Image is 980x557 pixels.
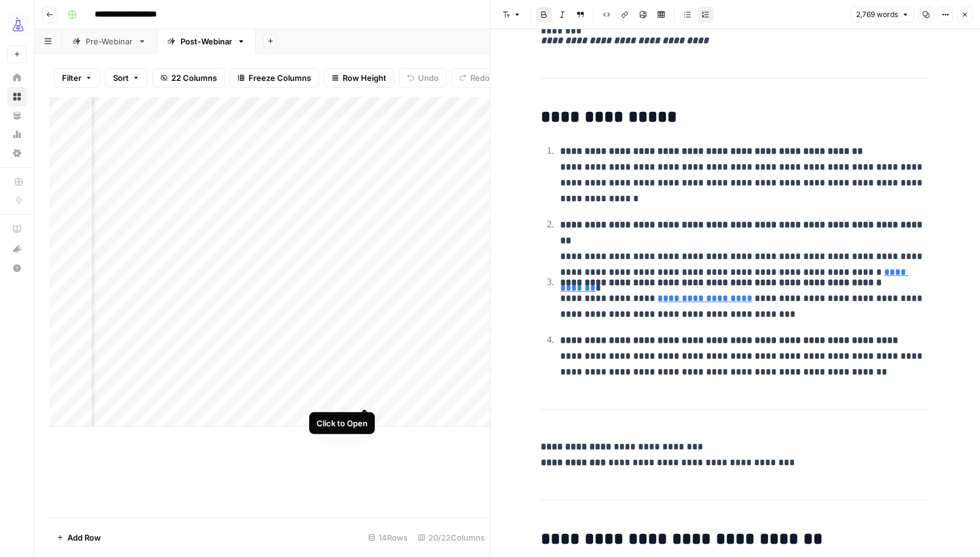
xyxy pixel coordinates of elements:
a: Usage [7,125,27,144]
div: Click to Open [317,417,368,429]
button: Redo [451,68,498,88]
div: 20/22 Columns [413,528,490,547]
button: Row Height [324,68,394,88]
div: Pre-Webinar [86,35,133,47]
a: Post-Webinar [157,29,256,54]
span: Row Height [343,72,386,84]
button: Help + Support [7,258,27,278]
a: Browse [7,87,27,106]
div: 14 Rows [363,528,413,547]
button: Sort [105,68,148,88]
button: Workspace: AirOps Growth [7,10,27,40]
div: What's new? [8,240,26,258]
button: Undo [399,68,447,88]
button: Freeze Columns [230,68,319,88]
div: Post-Webinar [180,35,232,47]
span: Add Row [67,531,101,544]
a: Your Data [7,106,27,125]
a: Settings [7,144,27,163]
span: Redo [470,72,490,84]
span: 2,769 words [856,9,898,20]
button: Filter [54,68,100,88]
a: Pre-Webinar [62,29,157,54]
span: 22 Columns [171,72,217,84]
img: AirOps Growth Logo [7,14,29,36]
span: Freeze Columns [248,72,311,84]
button: Add Row [49,528,108,547]
span: Undo [418,72,439,84]
button: 2,769 words [851,7,914,22]
a: AirOps Academy [7,220,27,239]
button: What's new? [7,239,27,258]
span: Sort [113,72,129,84]
button: 22 Columns [152,68,225,88]
a: Home [7,68,27,88]
span: Filter [62,72,81,84]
